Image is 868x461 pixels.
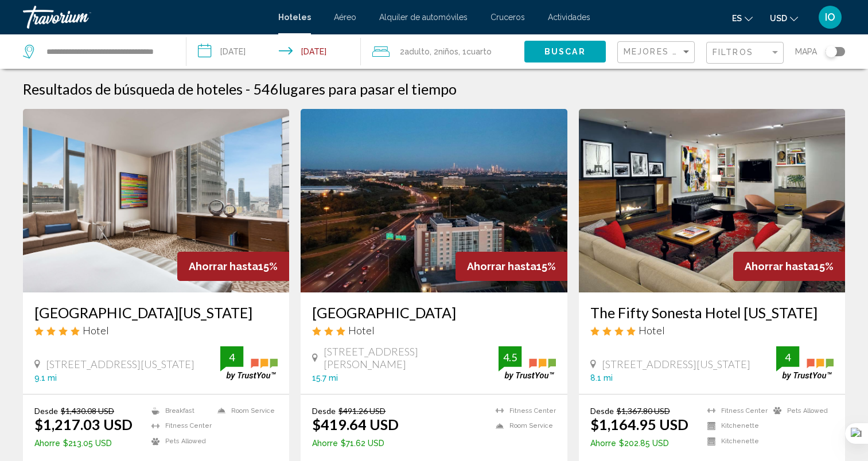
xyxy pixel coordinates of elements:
[639,324,665,337] span: Hotel
[590,416,688,433] ins: $1,164.95 USD
[212,406,278,416] li: Room Service
[34,373,57,382] span: 9.1 mi
[220,346,278,380] img: trustyou-badge.svg
[702,421,768,431] li: Kitchenette
[776,346,834,380] img: trustyou-badge.svg
[220,350,243,364] div: 4
[745,260,814,272] span: Ahorrar hasta
[438,47,458,56] span: Niños
[312,416,399,433] ins: $419.64 USD
[602,358,750,370] span: [STREET_ADDRESS][US_STATE]
[732,14,742,23] span: es
[312,439,399,448] p: $71.62 USD
[278,13,311,22] a: Hoteles
[702,436,768,446] li: Kitchenette
[590,439,688,448] p: $202.85 USD
[776,350,799,364] div: 4
[83,324,109,337] span: Hotel
[524,41,606,62] button: Buscar
[548,13,590,22] a: Actividades
[34,439,133,448] p: $213.05 USD
[312,304,555,321] a: [GEOGRAPHIC_DATA]
[499,350,521,364] div: 4.5
[324,345,498,370] span: [STREET_ADDRESS][PERSON_NAME]
[733,252,845,281] div: 15%
[46,358,194,370] span: [STREET_ADDRESS][US_STATE]
[579,109,845,292] img: Hotel image
[34,324,278,337] div: 4 star Hotel
[186,34,361,69] button: Check-in date: Sep 17, 2025 Check-out date: Sep 19, 2025
[312,439,338,448] span: Ahorre
[491,13,525,22] a: Cruceros
[430,44,458,60] span: , 2
[590,304,834,321] a: The Fifty Sonesta Hotel [US_STATE]
[617,406,670,416] del: $1,367.80 USD
[400,44,430,60] span: 2
[490,421,556,431] li: Room Service
[467,260,536,272] span: Ahorrar hasta
[146,406,212,416] li: Breakfast
[795,44,817,60] span: Mapa
[770,10,798,26] button: Change currency
[768,406,834,416] li: Pets Allowed
[312,406,336,416] span: Desde
[146,421,212,431] li: Fitness Center
[590,406,614,416] span: Desde
[23,6,267,29] a: Travorium
[702,406,768,416] li: Fitness Center
[590,324,834,337] div: 4 star Hotel
[456,252,567,281] div: 15%
[34,304,278,321] a: [GEOGRAPHIC_DATA][US_STATE]
[624,47,739,56] span: Mejores descuentos
[770,14,787,23] span: USD
[590,439,616,448] span: Ahorre
[253,80,457,97] h2: 546
[189,260,258,272] span: Ahorrar hasta
[23,80,243,97] h1: Resultados de búsqueda de hoteles
[590,373,613,382] span: 8.1 mi
[544,48,586,57] span: Buscar
[34,439,60,448] span: Ahorre
[815,5,845,29] button: User Menu
[334,13,356,22] a: Aéreo
[825,11,835,23] span: IO
[146,436,212,446] li: Pets Allowed
[34,406,58,416] span: Desde
[177,252,289,281] div: 15%
[361,34,524,69] button: Travelers: 2 adults, 2 children
[34,416,133,433] ins: $1,217.03 USD
[466,47,492,56] span: Cuarto
[732,10,753,26] button: Change language
[312,324,555,337] div: 3 star Hotel
[338,406,386,416] del: $491.26 USD
[490,406,556,416] li: Fitness Center
[246,80,250,97] span: -
[23,109,289,292] img: Hotel image
[458,44,492,60] span: , 1
[379,13,468,22] a: Alquiler de automóviles
[713,48,753,57] span: Filtros
[61,406,114,416] del: $1,430.08 USD
[817,46,845,57] button: Toggle map
[348,324,375,337] span: Hotel
[312,373,338,382] span: 15.7 mi
[499,346,556,380] img: trustyou-badge.svg
[301,109,567,292] img: Hotel image
[624,48,691,57] mat-select: Sort by
[279,80,457,97] span: lugares para pasar el tiempo
[404,47,430,56] span: Adulto
[706,41,784,65] button: Filter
